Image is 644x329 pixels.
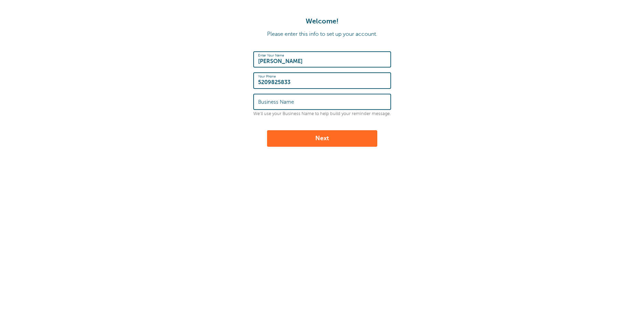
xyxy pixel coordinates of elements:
h1: Welcome! [7,17,637,25]
p: Please enter this info to set up your account. [7,31,637,38]
button: Next [267,130,377,147]
p: We'll use your Business Name to help build your reminder message. [253,111,391,116]
label: Enter Your Name [258,53,284,58]
label: Business Name [258,99,294,105]
label: Your Phone [258,74,276,79]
